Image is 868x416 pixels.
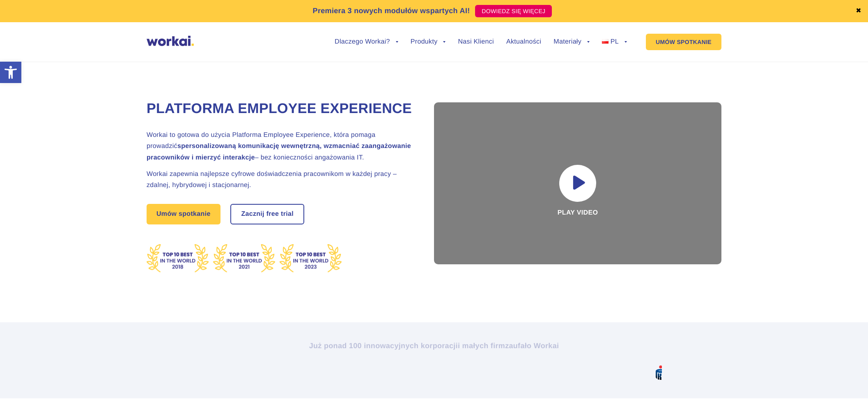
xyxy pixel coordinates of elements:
a: Nasi Klienci [458,39,494,45]
p: Premiera 3 nowych modułów wspartych AI! [313,5,470,16]
strong: spersonalizowaną komunikację wewnętrzną, wzmacniać zaangażowanie pracowników i mierzyć interakcje [147,143,411,161]
a: Zacznij free trial [231,205,303,224]
span: PL [611,38,619,45]
a: DOWIEDZ SIĘ WIĘCEJ [475,5,552,17]
div: Play video [434,102,721,264]
h2: Workai to gotowa do użycia Platforma Employee Experience, która pomaga prowadzić – bez koniecznoś... [147,129,413,163]
h1: Platforma Employee Experience [147,99,413,118]
a: Produkty [411,39,446,45]
a: UMÓW SPOTKANIE [646,34,721,50]
a: ✖ [856,8,861,14]
a: Materiały [553,39,590,45]
i: i małych firm [458,342,505,350]
h2: Już ponad 100 innowacyjnych korporacji zaufało Workai [206,341,662,351]
h2: Workai zapewnia najlepsze cyfrowe doświadczenia pracownikom w każdej pracy – zdalnej, hybrydowej ... [147,169,413,191]
a: Umów spotkanie [147,204,220,224]
a: Aktualności [506,39,541,45]
a: Dlaczego Workai? [335,39,398,45]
